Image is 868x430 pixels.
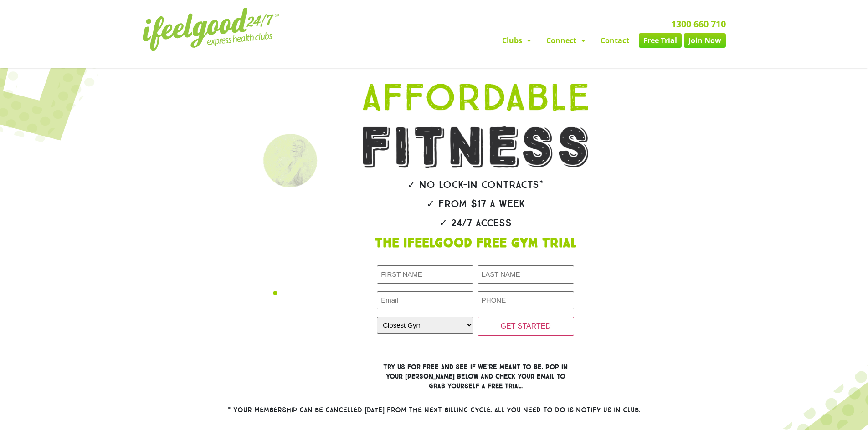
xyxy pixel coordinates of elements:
[478,291,574,310] input: PHONE
[684,33,726,48] a: Join Now
[377,265,473,284] input: FIRST NAME
[593,33,637,48] a: Contact
[478,317,574,336] input: GET STARTED
[639,33,682,48] a: Free Trial
[335,218,616,228] h2: ✓ 24/7 Access
[195,407,673,414] h2: * Your membership can be cancelled [DATE] from the next billing cycle. All you need to do is noti...
[671,18,726,30] a: 1300 660 710
[377,362,574,391] h3: Try us for free and see if we’re meant to be. Pop in your [PERSON_NAME] below and check your emai...
[335,199,616,209] h2: ✓ From $17 a week
[350,33,726,48] nav: Menu
[335,180,616,190] h2: ✓ No lock-in contracts*
[478,265,574,284] input: LAST NAME
[377,291,473,310] input: Email
[495,33,539,48] a: Clubs
[335,237,616,250] h1: The IfeelGood Free Gym Trial
[539,33,593,48] a: Connect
